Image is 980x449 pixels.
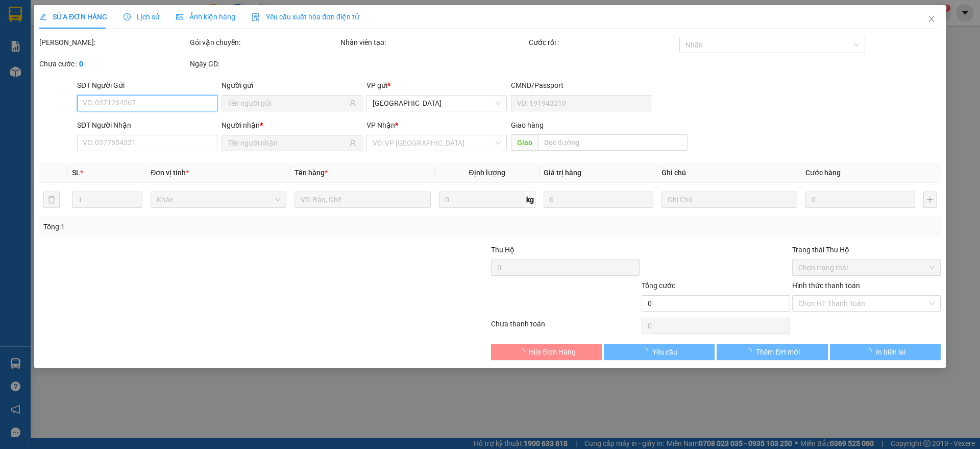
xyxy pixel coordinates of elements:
img: logo.jpg [13,13,64,64]
button: Thêm ĐH mới [717,344,827,360]
span: Yêu cầu xuất hóa đơn điện tử [252,13,359,21]
b: [PERSON_NAME] [13,66,58,114]
span: Tên hàng [295,169,328,177]
span: edit [39,13,46,20]
span: loading [641,348,652,355]
input: Dọc đường [538,134,688,151]
div: Nhân viên tạo: [340,37,527,48]
div: Tổng: 1 [43,221,378,232]
span: SL [72,169,80,177]
span: Tổng cước [642,281,675,290]
div: Trạng thái Thu Hộ [792,244,941,255]
span: Lịch sử [124,13,160,21]
span: Cước hàng [805,169,841,177]
img: icon [252,13,260,21]
img: logo.jpg [111,13,135,37]
span: Thêm ĐH mới [756,346,799,358]
span: clock-circle [124,13,131,20]
span: Khác [157,192,280,207]
span: Giao hàng [511,121,544,129]
span: VP Nhận [366,121,395,129]
b: BIÊN NHẬN GỬI HÀNG [66,15,98,81]
button: delete [43,192,60,208]
div: VP gửi [366,80,507,91]
input: VD: Bàn, Ghế [295,192,430,208]
span: kg [525,192,535,208]
span: Đơn vị tính [151,169,189,177]
div: Cước rồi : [529,37,677,48]
span: user [349,139,356,147]
button: In biên lai [830,344,941,360]
label: Hình thức thanh toán [792,281,860,290]
span: Ảnh kiện hàng [176,13,235,21]
li: (c) 2017 [86,49,140,61]
button: Hủy Đơn Hàng [491,344,602,360]
div: Người nhận [222,120,362,131]
span: loading [745,348,756,355]
div: SĐT Người Gửi [77,80,217,91]
th: Ghi chú [657,163,801,183]
div: Người gửi [222,80,362,91]
div: SĐT Người Nhận [77,120,217,131]
span: SỬA ĐƠN HÀNG [39,13,107,21]
span: Định lượng [469,169,505,177]
button: Close [917,5,946,34]
input: 0 [805,192,915,208]
span: Giao [511,134,538,151]
input: Tên người nhận [228,137,347,149]
span: Hủy Đơn Hàng [529,346,576,358]
input: Ghi Chú [661,192,797,208]
span: Chọn trạng thái [798,260,935,275]
b: 0 [79,60,83,68]
input: 0 [544,192,653,208]
div: Ngày GD: [190,58,338,69]
button: plus [923,192,937,208]
b: [DOMAIN_NAME] [86,39,140,47]
span: In biên lai [876,346,905,358]
span: Giá trị hàng [544,169,581,177]
span: Thu Hộ [491,246,514,254]
div: Chưa cước : [39,58,188,69]
input: VD: 191943210 [511,95,651,111]
span: close [927,15,936,23]
div: Gói vận chuyển: [190,37,338,48]
span: loading [518,348,529,355]
div: Chưa thanh toán [490,318,641,336]
button: Yêu cầu [604,344,715,360]
span: loading [865,348,876,355]
div: CMND/Passport [511,80,651,91]
div: [PERSON_NAME]: [39,37,188,48]
span: Yêu cầu [652,346,677,358]
input: Tên người gửi [228,98,347,109]
span: Nha Trang [373,96,501,111]
span: picture [176,13,183,20]
span: user [349,100,356,107]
